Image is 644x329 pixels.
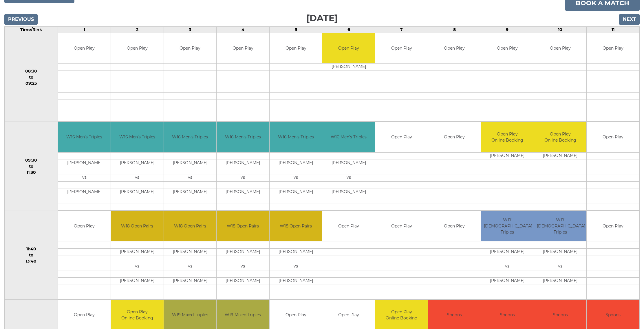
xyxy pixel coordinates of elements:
[619,14,640,25] input: Next
[481,122,534,152] td: Open Play Online Booking
[322,122,375,152] td: W16 Men's Triples
[111,122,164,152] td: W16 Men's Triples
[270,189,322,196] td: [PERSON_NAME]
[587,26,640,33] td: 11
[375,33,428,64] td: Open Play
[270,160,322,167] td: [PERSON_NAME]
[111,174,164,181] td: vs
[111,189,164,196] td: [PERSON_NAME]
[534,33,587,64] td: Open Play
[111,33,164,64] td: Open Play
[164,211,217,241] td: W18 Open Pairs
[5,122,58,211] td: 09:30 to 11:30
[322,189,375,196] td: [PERSON_NAME]
[587,33,639,64] td: Open Play
[587,122,639,152] td: Open Play
[164,26,217,33] td: 3
[534,278,587,285] td: [PERSON_NAME]
[270,263,322,270] td: vs
[428,122,481,152] td: Open Play
[534,26,587,33] td: 10
[217,174,269,181] td: vs
[534,122,587,152] td: Open Play Online Booking
[58,122,111,152] td: W16 Men's Triples
[217,278,269,285] td: [PERSON_NAME]
[322,174,375,181] td: vs
[164,33,217,64] td: Open Play
[164,160,217,167] td: [PERSON_NAME]
[217,33,269,64] td: Open Play
[269,26,322,33] td: 5
[4,14,38,25] input: Previous
[587,211,639,241] td: Open Play
[5,26,58,33] td: Time/Rink
[428,33,481,64] td: Open Play
[322,211,375,241] td: Open Play
[58,33,111,64] td: Open Play
[58,189,111,196] td: [PERSON_NAME]
[217,26,270,33] td: 4
[217,211,269,241] td: W18 Open Pairs
[534,211,587,241] td: W17 [DEMOGRAPHIC_DATA] Triples
[270,122,322,152] td: W16 Men's Triples
[5,211,58,300] td: 11:40 to 13:40
[111,263,164,270] td: vs
[58,211,111,241] td: Open Play
[111,26,164,33] td: 2
[481,249,534,256] td: [PERSON_NAME]
[58,174,111,181] td: vs
[428,26,481,33] td: 8
[534,249,587,256] td: [PERSON_NAME]
[322,33,375,64] td: Open Play
[375,26,428,33] td: 7
[375,122,428,152] td: Open Play
[534,263,587,270] td: vs
[5,33,58,122] td: 08:30 to 09:25
[322,26,375,33] td: 6
[270,278,322,285] td: [PERSON_NAME]
[58,160,111,167] td: [PERSON_NAME]
[111,211,164,241] td: W18 Open Pairs
[322,64,375,71] td: [PERSON_NAME]
[481,152,534,160] td: [PERSON_NAME]
[270,174,322,181] td: vs
[164,122,217,152] td: W16 Men's Triples
[111,249,164,256] td: [PERSON_NAME]
[481,211,534,241] td: W17 [DEMOGRAPHIC_DATA] Triples
[111,278,164,285] td: [PERSON_NAME]
[164,189,217,196] td: [PERSON_NAME]
[217,263,269,270] td: vs
[58,26,111,33] td: 1
[270,249,322,256] td: [PERSON_NAME]
[164,263,217,270] td: vs
[217,249,269,256] td: [PERSON_NAME]
[217,122,269,152] td: W16 Men's Triples
[481,278,534,285] td: [PERSON_NAME]
[111,160,164,167] td: [PERSON_NAME]
[270,33,322,64] td: Open Play
[481,33,534,64] td: Open Play
[428,211,481,241] td: Open Play
[375,211,428,241] td: Open Play
[217,189,269,196] td: [PERSON_NAME]
[322,160,375,167] td: [PERSON_NAME]
[481,26,534,33] td: 9
[164,174,217,181] td: vs
[534,152,587,160] td: [PERSON_NAME]
[270,211,322,241] td: W18 Open Pairs
[217,160,269,167] td: [PERSON_NAME]
[481,263,534,270] td: vs
[164,278,217,285] td: [PERSON_NAME]
[164,249,217,256] td: [PERSON_NAME]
